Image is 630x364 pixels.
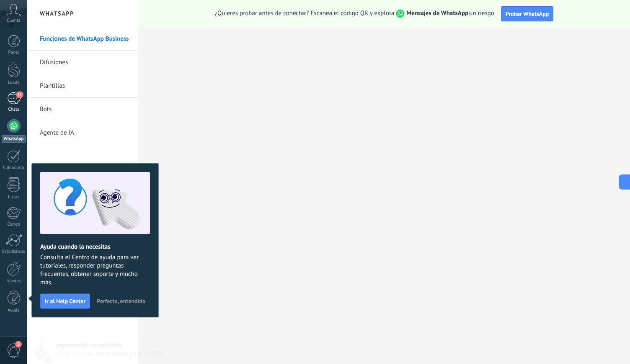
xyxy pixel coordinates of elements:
[40,294,90,309] button: Ir al Help Center
[40,98,129,121] a: Bots
[2,195,26,200] div: Listas
[56,350,167,358] span: ¡Todo listo! La importación para [PHONE_NUMBER] está completa. Tus datos de WhatsApp están listos...
[40,51,129,74] a: Difusiones
[16,91,23,98] span: 31
[45,357,51,363] img: waba.svg
[2,278,26,284] div: Ajustes
[406,9,468,17] strong: Mensajes de WhatsApp
[40,27,129,51] a: Funciones de WhatsApp Business
[2,249,26,255] div: Estadísticas
[97,298,145,304] span: Perfecto, entendido
[15,341,22,348] span: 2
[93,295,149,307] button: Perfecto, entendido
[506,10,549,18] span: Probar WhatsApp
[27,74,138,98] li: Plantillas
[27,98,138,121] li: Bots
[2,135,26,143] div: WhatsApp
[40,121,129,145] a: Agente de IA
[2,165,26,171] div: Calendario
[2,50,26,55] div: Panel
[27,27,138,51] li: Funciones de WhatsApp Business
[2,308,26,313] div: Ayuda
[45,298,85,304] span: Ir al Help Center
[501,6,554,21] button: Probar WhatsApp
[40,74,129,98] a: Plantillas
[56,341,121,349] span: Importación completada
[27,51,138,74] li: Difusiones
[7,18,21,23] span: Cuenta
[2,80,26,86] div: Leads
[27,121,138,144] li: Agente de IA
[215,9,494,18] span: ¿Quieres probar antes de conectar? Escanea el código QR y explora sin riesgo
[40,253,150,287] span: Consulta el Centro de ayuda para ver tutoriales, responder preguntas frecuentes, obtener soporte ...
[2,107,26,112] div: Chats
[165,340,177,352] img: close_notification.svg
[40,243,150,251] h2: Ayuda cuando la necesitas
[2,222,26,227] div: Correo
